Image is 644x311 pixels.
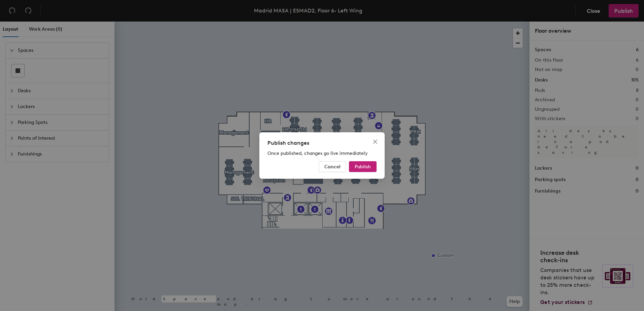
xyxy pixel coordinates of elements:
span: Cancel [324,164,341,170]
div: Publish changes [267,139,377,147]
span: Once published, changes go live immediately [267,150,368,156]
span: close [373,139,378,144]
button: Cancel [319,161,346,172]
span: Publish [355,164,371,170]
button: Close [370,136,381,147]
span: Close [370,139,381,144]
button: Publish [349,161,377,172]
